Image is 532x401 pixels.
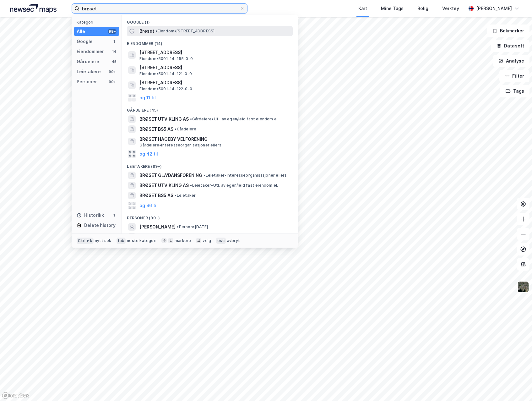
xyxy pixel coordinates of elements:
div: Personer (99+) [122,211,298,222]
div: tab [117,238,126,244]
span: Leietaker • Utl. av egen/leid fast eiendom el. [190,183,278,188]
span: BRØSET BS5 AS [139,192,173,199]
button: Tags [500,85,529,97]
div: Kart [358,5,367,12]
span: Leietaker [175,193,196,198]
button: og 42 til [139,150,158,158]
button: Datasett [491,40,529,52]
div: nytt søk [95,238,111,243]
div: 1 [111,39,117,44]
div: velg [203,238,211,243]
div: Gårdeiere (45) [122,103,298,114]
span: • [175,193,176,198]
img: logo.a4113a55bc3d86da70a041830d287a7e.svg [10,4,57,13]
span: [STREET_ADDRESS] [139,79,290,86]
div: Delete history [84,222,116,229]
div: 99+ [108,29,117,34]
div: Mine Tags [381,5,404,12]
div: markere [175,238,191,243]
iframe: Chat Widget [501,371,532,401]
img: 9k= [517,281,529,293]
div: Ctrl + k [77,238,94,244]
span: • [204,173,205,178]
div: Alle [77,28,85,35]
button: og 96 til [139,202,158,209]
span: BRØSET GLA'DANSFORENING [139,172,202,179]
span: [PERSON_NAME] [139,223,176,231]
div: Eiendommer [77,48,104,55]
div: esc [216,238,226,244]
span: Eiendom • 5001-14-121-0-0 [139,71,192,76]
div: Google (1) [122,15,298,26]
button: Bokmerker [487,25,529,37]
span: • [190,117,192,121]
button: og 11 til [139,94,156,102]
span: Eiendom • [STREET_ADDRESS] [155,29,214,34]
div: Eiendommer (14) [122,36,298,47]
span: Leietaker • Interesseorganisasjoner ellers [204,173,287,178]
div: 99+ [108,79,117,84]
span: Gårdeiere [175,127,196,132]
span: [STREET_ADDRESS] [139,49,290,56]
span: [STREET_ADDRESS] [139,64,290,71]
div: Personer [77,78,97,85]
div: Historikk [77,211,104,219]
div: 14 [111,49,117,54]
span: Eiendom • 5001-14-155-0-0 [139,56,193,61]
button: Analyse [493,55,529,67]
span: Person • [DATE] [177,224,208,229]
span: Eiendom • 5001-14-122-0-0 [139,86,192,91]
span: Gårdeiere • Utl. av egen/leid fast eiendom el. [190,117,279,122]
span: BRØSET UTVIKLING AS [139,115,189,123]
button: Filter [499,70,529,82]
div: 45 [111,59,117,64]
div: Gårdeiere [77,58,99,65]
div: avbryt [227,238,240,243]
span: • [190,183,192,188]
span: • [177,224,179,229]
span: Gårdeiere • Interesseorganisasjoner ellers [139,143,221,148]
div: Bolig [417,5,428,12]
div: 99+ [108,69,117,74]
div: Leietakere [77,68,101,75]
span: • [155,29,157,33]
span: • [175,127,176,131]
div: Leietakere (99+) [122,159,298,170]
div: Verktøy [442,5,459,12]
div: 1 [111,213,117,218]
a: Mapbox homepage [2,392,30,399]
span: BRØSET UTVIKLING AS [139,182,189,189]
div: neste kategori [127,238,156,243]
input: Søk på adresse, matrikkel, gårdeiere, leietakere eller personer [79,4,240,13]
span: Brøset [139,27,154,35]
span: BRØSET BS5 AS [139,125,173,133]
div: Kategori [77,20,119,25]
div: [PERSON_NAME] [476,5,512,12]
div: Google [77,38,93,45]
span: BRØSET HAGEBY VELFORENING [139,135,290,143]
